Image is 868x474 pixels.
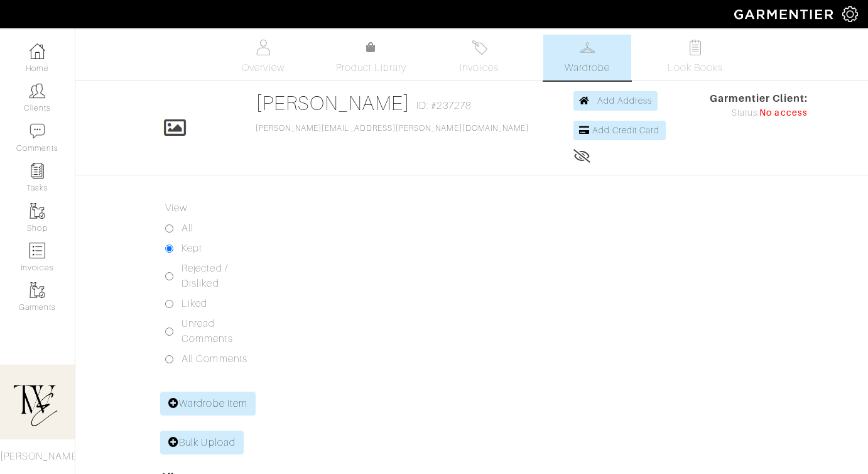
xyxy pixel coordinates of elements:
[242,60,284,75] span: Overview
[182,296,207,311] label: Liked
[435,35,523,80] a: Invoices
[710,91,808,106] span: Garmentier Client:
[460,60,498,75] span: Invoices
[327,40,415,75] a: Product Library
[688,40,703,55] img: todo-9ac3debb85659649dc8f770b8b6100bb5dab4b48dedcbae339e5042a72dfd3cc.svg
[651,35,739,80] a: Look Books
[30,83,45,99] img: clients-icon-6bae9207a08558b7cb47a8932f037763ab4055f8c8b6bfacd5dc20c3e0201464.png
[30,282,45,298] img: garments-icon-b7da505a4dc4fd61783c78ac3ca0ef83fa9d6f193b1c9dc38574b1d14d53ca28.png
[416,98,471,113] span: ID: #237278
[580,40,595,55] img: wardrobe-487a4870c1b7c33e795ec22d11cfc2ed9d08956e64fb3008fe2437562e282088.svg
[592,125,660,135] span: Add Credit Card
[160,392,256,416] a: Wardrobe Item
[30,203,45,219] img: garments-icon-b7da505a4dc4fd61783c78ac3ca0ef83fa9d6f193b1c9dc38574b1d14d53ca28.png
[842,6,858,22] img: gear-icon-white-bd11855cb880d31180b6d7d6211b90ccbf57a29d726f0c71d8c61bd08dd39cc2.png
[30,43,45,59] img: dashboard-icon-dbcd8f5a0b271acd01030246c82b418ddd0df26cd7fceb0bd07c9910d44c42f6.png
[30,123,45,139] img: comment-icon-a0a6a9ef722e966f86d9cbdc48e553b5cf19dbc54f86b18d962a5391bc8f6eb6.png
[668,60,724,75] span: Look Books
[256,124,529,133] a: [PERSON_NAME][EMAIL_ADDRESS][PERSON_NAME][DOMAIN_NAME]
[336,60,407,75] span: Product Library
[182,221,193,236] label: All
[728,3,842,25] img: garmentier-logo-header-white-b43fb05a5012e4ada735d5af1a66efaba907eab6374d6393d1fbf88cb4ef424d.png
[543,35,631,80] a: Wardrobe
[160,431,244,455] a: Bulk Upload
[182,316,261,346] label: Unread Comments
[573,121,666,140] a: Add Credit Card
[182,241,202,256] label: Kept
[256,92,411,114] a: [PERSON_NAME]
[759,106,807,120] span: No access
[565,60,610,75] span: Wardrobe
[165,201,189,216] label: View:
[182,261,261,291] label: Rejected / Disliked
[472,40,487,55] img: orders-27d20c2124de7fd6de4e0e44c1d41de31381a507db9b33961299e4e07d508b8c.svg
[219,35,307,80] a: Overview
[597,96,653,106] span: Add Address
[573,91,658,111] a: Add Address
[182,351,247,367] label: All Comments
[710,106,808,120] div: Status:
[256,40,271,55] img: basicinfo-40fd8af6dae0f16599ec9e87c0ef1c0a1fdea2edbe929e3d69a839185d80c458.svg
[30,163,45,179] img: reminder-icon-8004d30b9f0a5d33ae49ab947aed9ed385cf756f9e5892f1edd6e32f2345188e.png
[30,243,45,258] img: orders-icon-0abe47150d42831381b5fb84f609e132dff9fe21cb692f30cb5eec754e2cba89.png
